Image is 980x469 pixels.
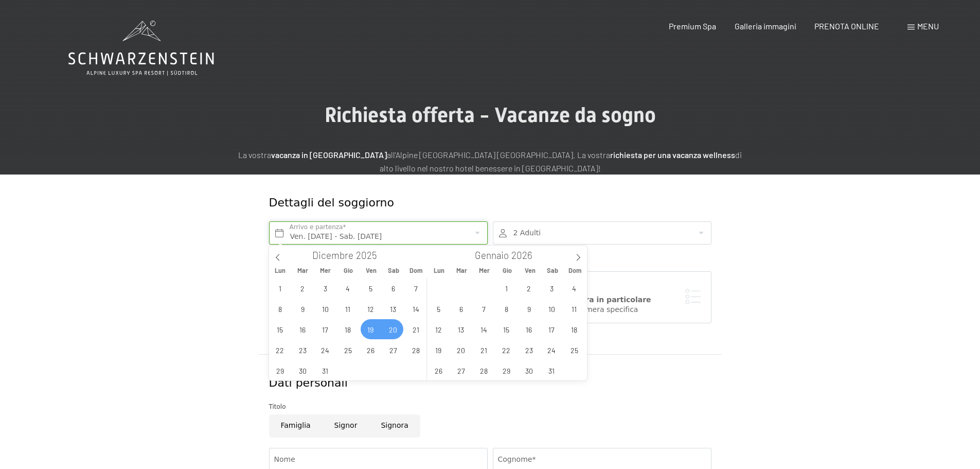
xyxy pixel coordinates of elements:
a: Galleria immagini [735,21,796,31]
span: Gennaio 13, 2026 [451,319,471,339]
span: Dom [564,267,586,274]
span: Dicembre 2, 2025 [293,278,313,298]
span: Ven [360,267,382,274]
span: Gennaio 22, 2026 [496,340,516,360]
span: Dicembre 17, 2025 [315,319,335,339]
span: Dicembre 25, 2025 [338,340,358,360]
span: Richiesta offerta - Vacanze da sogno [325,103,656,127]
span: Lun [428,267,451,274]
span: Dicembre 27, 2025 [383,340,403,360]
span: Gennaio 5, 2026 [429,299,449,319]
input: Year [509,249,543,261]
span: Gennaio 28, 2026 [474,360,494,380]
p: La vostra all'Alpine [GEOGRAPHIC_DATA] [GEOGRAPHIC_DATA]. La vostra di alto livello nel nostro ho... [233,148,747,175]
span: Dicembre 30, 2025 [293,360,313,380]
span: Gennaio 15, 2026 [496,319,516,339]
span: Gennaio 27, 2026 [451,360,471,380]
span: Gennaio 10, 2026 [542,299,562,319]
a: PRENOTA ONLINE [814,21,879,31]
span: Gio [496,267,519,274]
span: Mer [473,267,496,274]
span: Dicembre 4, 2025 [338,278,358,298]
span: Menu [917,21,939,31]
span: Dicembre 15, 2025 [270,319,290,339]
span: Gennaio 31, 2026 [542,360,562,380]
span: Dicembre 7, 2025 [406,278,426,298]
div: Vorrei scegliere una camera specifica [504,305,701,315]
span: Gio [337,267,360,274]
span: Dicembre 3, 2025 [315,278,335,298]
span: Dicembre 11, 2025 [338,299,358,319]
strong: richiesta per una vacanza wellness [610,150,735,160]
span: Dicembre 14, 2025 [406,299,426,319]
span: Gennaio 21, 2026 [474,340,494,360]
span: Dicembre 6, 2025 [383,278,403,298]
span: Dicembre 10, 2025 [315,299,335,319]
span: Gennaio 9, 2026 [519,299,539,319]
span: Dicembre 23, 2025 [293,340,313,360]
span: Dom [405,267,427,274]
span: Gennaio 11, 2026 [564,299,584,319]
span: Gennaio 25, 2026 [564,340,584,360]
span: Mar [451,267,473,274]
span: Dicembre 31, 2025 [315,360,335,380]
span: Gennaio 7, 2026 [474,299,494,319]
span: Dicembre 1, 2025 [270,278,290,298]
span: Gennaio 26, 2026 [429,360,449,380]
span: Gennaio 8, 2026 [496,299,516,319]
span: Dicembre 20, 2025 [383,319,403,339]
span: Dicembre 5, 2025 [361,278,381,298]
span: Lun [269,267,292,274]
span: Gennaio 16, 2026 [519,319,539,339]
span: Dicembre 29, 2025 [270,360,290,380]
span: Gennaio 3, 2026 [542,278,562,298]
a: Premium Spa [669,21,716,31]
span: Gennaio 29, 2026 [496,360,516,380]
span: Dicembre 13, 2025 [383,299,403,319]
span: Gennaio 23, 2026 [519,340,539,360]
span: Dicembre 8, 2025 [270,299,290,319]
span: Gennaio 12, 2026 [429,319,449,339]
span: Gennaio 18, 2026 [564,319,584,339]
span: Mer [314,267,337,274]
span: Dicembre 21, 2025 [406,319,426,339]
div: Prenotare una camera in particolare [504,295,701,305]
span: Dicembre 9, 2025 [293,299,313,319]
span: Gennaio 19, 2026 [429,340,449,360]
span: Gennaio 6, 2026 [451,299,471,319]
span: Sab [541,267,564,274]
span: Dicembre 12, 2025 [361,299,381,319]
span: Gennaio 4, 2026 [564,278,584,298]
strong: vacanza in [GEOGRAPHIC_DATA] [271,150,387,160]
span: Gennaio 30, 2026 [519,360,539,380]
span: Sab [382,267,405,274]
span: Gennaio 20, 2026 [451,340,471,360]
span: Dicembre 18, 2025 [338,319,358,339]
span: Dicembre 28, 2025 [406,340,426,360]
span: Mar [292,267,314,274]
span: Gennaio 1, 2026 [496,278,516,298]
span: Dicembre 26, 2025 [361,340,381,360]
div: Dati personali [269,375,711,391]
span: Gennaio 24, 2026 [542,340,562,360]
span: Dicembre 19, 2025 [361,319,381,339]
span: Dicembre 22, 2025 [270,340,290,360]
span: Ven [519,267,541,274]
span: Gennaio 14, 2026 [474,319,494,339]
span: Dicembre 16, 2025 [293,319,313,339]
span: Gennaio 17, 2026 [542,319,562,339]
span: Gennaio [475,251,509,260]
span: Dicembre [312,251,353,260]
div: Titolo [269,402,711,412]
span: Dicembre 24, 2025 [315,340,335,360]
input: Year [353,249,387,261]
span: Gennaio 2, 2026 [519,278,539,298]
div: Dettagli del soggiorno [269,195,637,211]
